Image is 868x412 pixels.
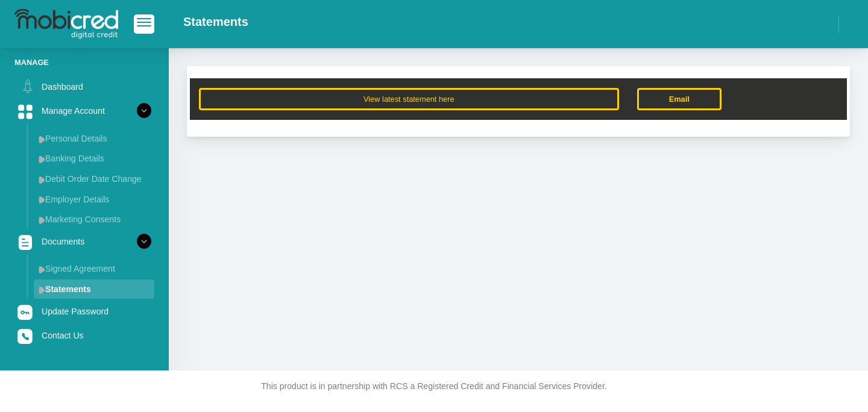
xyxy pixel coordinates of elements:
[199,88,619,110] button: View latest statement here
[183,14,248,29] h2: Statements
[99,380,769,393] p: This product is in partnership with RCS a Registered Credit and Financial Services Provider.
[637,88,722,110] a: Email
[14,75,154,98] a: Dashboard
[39,266,45,273] img: menu arrow
[34,190,154,209] a: Employer Details
[14,300,154,323] a: Update Password
[34,259,154,278] a: Signed Agreement
[34,149,154,168] a: Banking Details
[34,169,154,189] a: Debit Order Date Change
[34,210,154,229] a: Marketing Consents
[39,216,45,224] img: menu arrow
[39,136,45,143] img: menu arrow
[14,324,154,347] a: Contact Us
[14,99,154,122] a: Manage Account
[14,230,154,253] a: Documents
[39,176,45,184] img: menu arrow
[34,129,154,148] a: Personal Details
[39,196,45,204] img: menu arrow
[39,286,45,294] img: menu arrow
[14,9,118,39] img: logo-mobicred.svg
[39,155,45,163] img: menu arrow
[14,57,154,68] li: Manage
[34,279,154,299] a: Statements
